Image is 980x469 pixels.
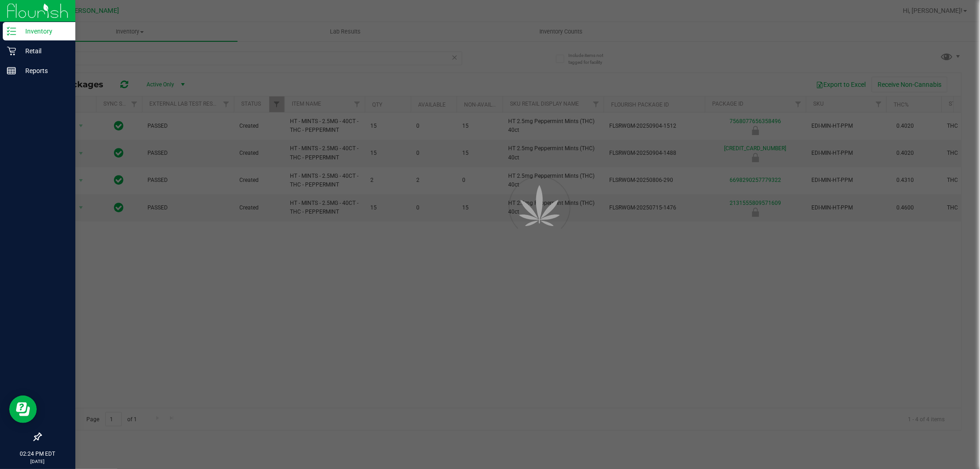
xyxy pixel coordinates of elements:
[7,27,16,36] inline-svg: Inventory
[7,66,16,75] inline-svg: Reports
[7,46,16,56] inline-svg: Retail
[4,450,71,458] p: 02:24 PM EDT
[16,26,71,37] p: Inventory
[9,396,37,423] iframe: Resource center
[16,45,71,57] p: Retail
[4,458,71,465] p: [DATE]
[16,65,71,76] p: Reports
